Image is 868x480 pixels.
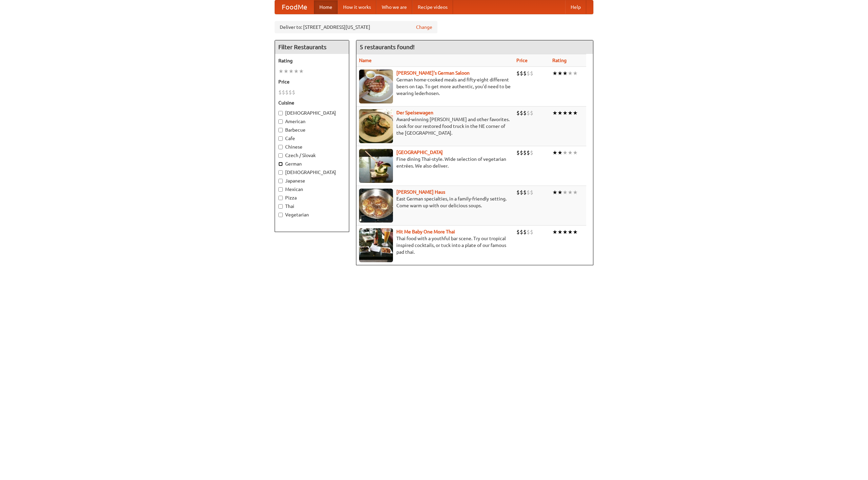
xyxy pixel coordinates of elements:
li: ★ [563,228,568,236]
li: $ [289,89,292,96]
a: Price [516,58,528,63]
li: ★ [568,149,573,156]
a: Home [314,0,338,14]
label: [DEMOGRAPHIC_DATA] [278,110,346,116]
li: ★ [573,109,578,117]
li: $ [278,89,282,96]
li: $ [516,70,520,77]
input: Mexican [278,187,283,192]
p: Thai food with a youthful bar scene. Try our tropical inspired cocktails, or tuck into a plate of... [359,235,511,255]
div: Deliver to: [STREET_ADDRESS][US_STATE] [275,21,437,33]
li: $ [530,149,533,156]
label: Cafe [278,135,346,142]
li: ★ [563,109,568,117]
li: ★ [557,109,563,117]
li: $ [527,189,530,196]
li: $ [520,109,523,117]
p: Fine dining Thai-style. Wide selection of vegetarian entrées. We also deliver. [359,156,511,169]
input: Barbecue [278,128,283,132]
li: ★ [573,228,578,236]
li: $ [520,228,523,236]
label: [DEMOGRAPHIC_DATA] [278,169,346,176]
a: Help [565,0,586,14]
a: FoodMe [275,0,314,14]
li: ★ [552,189,557,196]
li: ★ [573,149,578,156]
a: Who we are [376,0,412,14]
li: ★ [278,68,283,75]
li: ★ [568,228,573,236]
a: Hit Me Baby One More Thai [396,229,455,234]
p: German home-cooked meals and fifty-eight different beers on tap. To get more authentic, you'd nee... [359,76,511,97]
label: Chinese [278,143,346,150]
label: Thai [278,203,346,210]
a: How it works [338,0,376,14]
li: ★ [568,189,573,196]
li: $ [520,149,523,156]
li: ★ [557,189,563,196]
input: [DEMOGRAPHIC_DATA] [278,170,283,175]
li: ★ [563,70,568,77]
li: $ [516,109,520,117]
label: German [278,160,346,167]
li: $ [292,89,295,96]
label: Barbecue [278,127,346,133]
b: [GEOGRAPHIC_DATA] [396,150,443,155]
b: Der Speisewagen [396,110,433,115]
label: Japanese [278,177,346,184]
input: Vegetarian [278,213,283,217]
input: German [278,162,283,166]
a: [PERSON_NAME]'s German Saloon [396,70,470,76]
li: ★ [563,189,568,196]
li: $ [516,228,520,236]
li: ★ [557,149,563,156]
img: esthers.jpg [359,70,393,103]
li: $ [527,228,530,236]
li: ★ [552,109,557,117]
label: Vegetarian [278,211,346,218]
li: $ [285,89,289,96]
a: [PERSON_NAME] Haus [396,189,445,195]
li: ★ [557,228,563,236]
li: $ [527,70,530,77]
li: $ [523,70,527,77]
li: $ [516,189,520,196]
label: Pizza [278,194,346,201]
li: ★ [573,189,578,196]
ng-pluralize: 5 restaurants found! [360,44,415,50]
li: ★ [299,68,304,75]
p: East German specialties, in a family-friendly setting. Come warm up with our delicious soups. [359,195,511,209]
li: ★ [573,70,578,77]
li: $ [530,228,533,236]
li: $ [523,149,527,156]
input: Japanese [278,179,283,183]
a: Name [359,58,372,63]
input: Czech / Slovak [278,153,283,158]
li: $ [527,109,530,117]
input: Pizza [278,196,283,200]
p: Award-winning [PERSON_NAME] and other favorites. Look for our restored food truck in the NE corne... [359,116,511,136]
li: $ [530,70,533,77]
h5: Cuisine [278,99,346,106]
li: $ [523,228,527,236]
label: Mexican [278,186,346,193]
li: $ [527,149,530,156]
h5: Price [278,78,346,85]
input: Thai [278,204,283,209]
li: ★ [289,68,294,75]
li: $ [516,149,520,156]
input: [DEMOGRAPHIC_DATA] [278,111,283,115]
li: ★ [557,70,563,77]
img: speisewagen.jpg [359,109,393,143]
a: Rating [552,58,567,63]
li: ★ [283,68,289,75]
li: ★ [552,149,557,156]
li: $ [520,189,523,196]
h5: Rating [278,57,346,64]
img: kohlhaus.jpg [359,189,393,223]
label: American [278,118,346,125]
li: ★ [294,68,299,75]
